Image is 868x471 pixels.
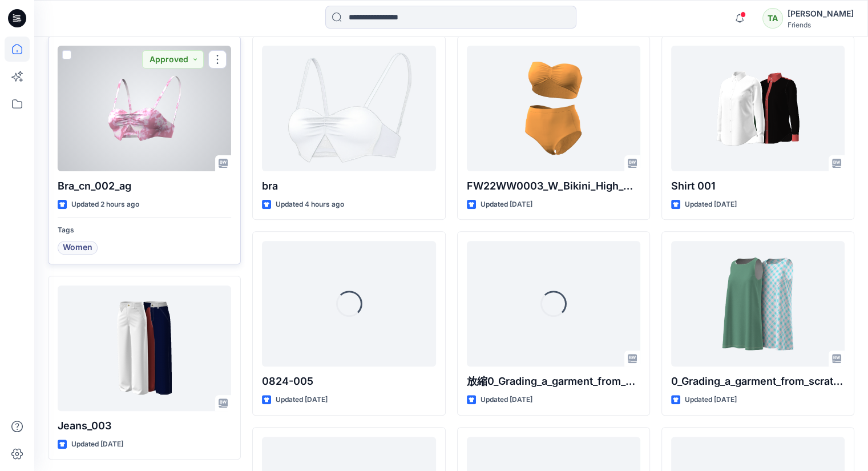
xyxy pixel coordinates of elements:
[788,7,854,21] div: [PERSON_NAME]
[467,178,640,194] p: FW22WW0003_W_Bikini_High_Waist_Nongraded
[58,418,231,434] p: Jeans_003
[71,199,139,211] p: Updated 2 hours ago
[685,199,737,211] p: Updated [DATE]
[262,178,435,194] p: bra
[63,241,92,255] span: Women
[71,438,123,450] p: Updated [DATE]
[58,224,231,236] p: Tags
[481,199,532,211] p: Updated [DATE]
[58,46,231,171] a: Bra_cn_002_ag
[467,46,640,171] a: FW22WW0003_W_Bikini_High_Waist_Nongraded
[671,178,845,194] p: Shirt 001
[762,8,783,29] div: TA
[788,21,854,29] div: Friends
[58,178,231,194] p: Bra_cn_002_ag
[58,285,231,411] a: Jeans_003
[671,46,845,171] a: Shirt 001
[276,394,328,406] p: Updated [DATE]
[262,46,435,171] a: bra
[262,373,435,389] p: 0824-005
[671,373,845,389] p: 0_Grading_a_garment_from_scratch_-_Garment
[276,199,344,211] p: Updated 4 hours ago
[685,394,737,406] p: Updated [DATE]
[671,241,845,367] a: 0_Grading_a_garment_from_scratch_-_Garment
[481,394,532,406] p: Updated [DATE]
[467,373,640,389] p: 放縮0_Grading_a_garment_from_scratch_-_Garment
